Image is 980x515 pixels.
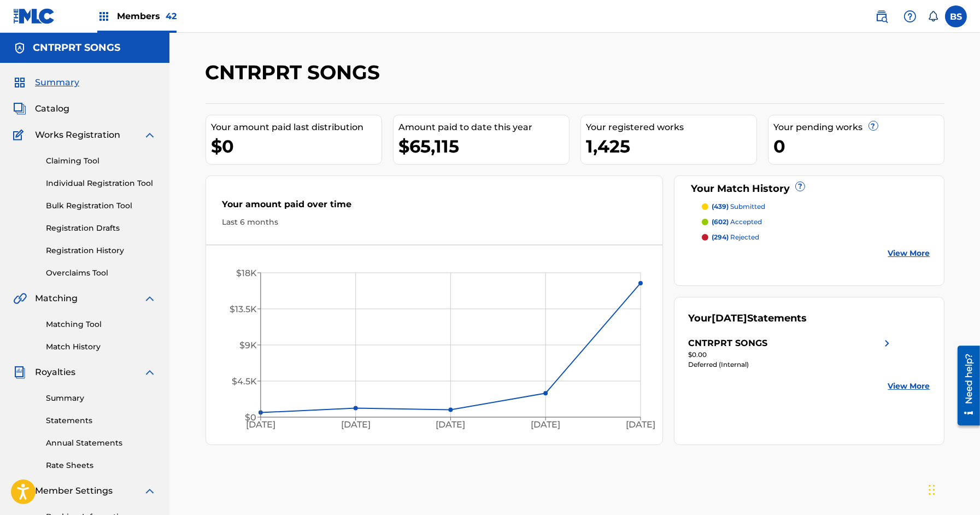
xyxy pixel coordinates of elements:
div: User Menu [945,5,967,27]
div: $0 [212,134,382,159]
img: Works Registration [13,128,27,142]
span: Members [117,10,177,22]
a: Statements [46,415,156,426]
span: ? [796,182,805,191]
iframe: Chat Widget [925,463,980,515]
span: Matching [35,292,78,305]
img: right chevron icon [881,337,894,350]
img: expand [143,128,156,142]
div: Your amount paid over time [222,198,647,216]
span: ? [869,121,878,130]
tspan: [DATE] [436,420,465,430]
img: Accounts [13,42,26,55]
img: search [875,10,888,23]
a: Individual Registration Tool [46,178,156,189]
span: (602) [712,218,729,226]
a: CatalogCatalog [13,102,69,115]
div: Your amount paid last distribution [212,121,382,134]
div: Deferred (Internal) [688,360,894,370]
a: Public Search [871,5,893,27]
div: Your pending works [774,121,944,134]
a: Summary [46,393,156,404]
a: (602) accepted [702,217,930,227]
a: CNTRPRT SONGSright chevron icon$0.00Deferred (Internal) [688,337,894,370]
div: Help [899,5,921,27]
div: Last 6 months [222,216,647,228]
div: Drag [929,473,935,506]
span: (294) [712,233,729,241]
a: Rate Sheets [46,460,156,471]
h2: CNTRPRT SONGS [206,60,386,85]
a: Annual Statements [46,437,156,449]
a: Registration History [46,245,156,256]
iframe: Resource Center [949,341,980,429]
span: Summary [35,76,79,89]
span: Works Registration [35,128,120,142]
div: Notifications [928,11,938,22]
div: Your registered works [586,121,756,134]
img: expand [143,366,156,379]
img: Summary [13,76,26,89]
div: 0 [774,134,944,159]
p: rejected [712,232,759,242]
img: MLC Logo [13,8,55,24]
tspan: [DATE] [245,420,275,430]
span: Royalties [35,366,75,379]
img: Matching [13,292,27,305]
a: SummarySummary [13,76,79,89]
p: submitted [712,202,765,212]
a: Match History [46,341,156,353]
p: accepted [712,217,762,227]
span: Catalog [35,102,69,115]
tspan: $9K [239,340,256,350]
div: Your Statements [688,311,807,326]
tspan: $13.5K [229,304,256,314]
div: Your Match History [688,182,930,196]
tspan: [DATE] [531,420,560,430]
span: Member Settings [35,484,113,498]
img: Catalog [13,102,26,115]
tspan: $4.5K [231,376,256,387]
span: (439) [712,202,729,210]
tspan: [DATE] [341,420,370,430]
img: Royalties [13,366,26,379]
h5: CNTRPRT SONGS [33,42,120,54]
div: 1,425 [586,134,756,159]
span: 42 [166,11,177,21]
img: Top Rightsholders [97,10,110,23]
a: View More [888,248,930,259]
div: $65,115 [399,134,569,159]
a: Claiming Tool [46,155,156,167]
a: View More [888,381,930,392]
a: Registration Drafts [46,223,156,234]
img: expand [143,292,156,305]
tspan: $0 [244,412,256,423]
tspan: [DATE] [626,420,655,430]
a: Overclaims Tool [46,267,156,279]
a: Bulk Registration Tool [46,200,156,212]
a: (439) submitted [702,202,930,212]
a: (294) rejected [702,232,930,242]
img: help [903,10,917,23]
tspan: $18K [236,268,256,278]
div: Amount paid to date this year [399,121,569,134]
span: [DATE] [712,312,747,324]
div: $0.00 [688,350,894,360]
div: CNTRPRT SONGS [688,337,767,350]
a: Matching Tool [46,319,156,330]
img: expand [143,484,156,498]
